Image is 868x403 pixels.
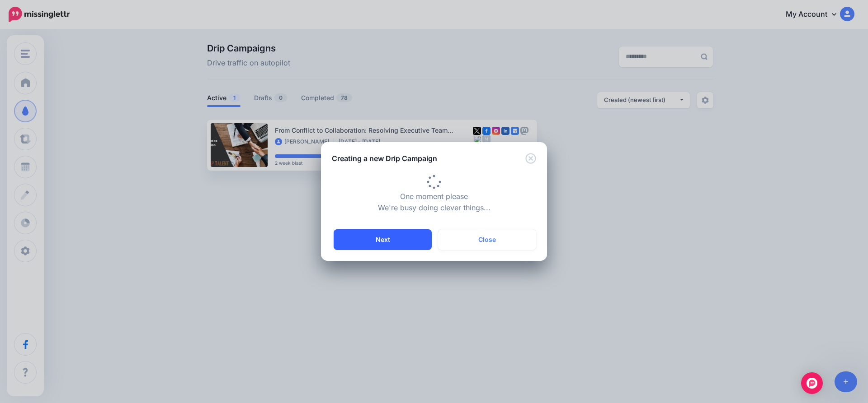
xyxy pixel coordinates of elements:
[334,229,432,250] button: Next
[332,153,437,164] h5: Creating a new Drip Campaign
[525,153,536,164] button: Close
[801,372,823,394] div: Open Intercom Messenger
[378,180,491,213] span: One moment please We're busy doing clever things...
[438,229,536,250] button: Close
